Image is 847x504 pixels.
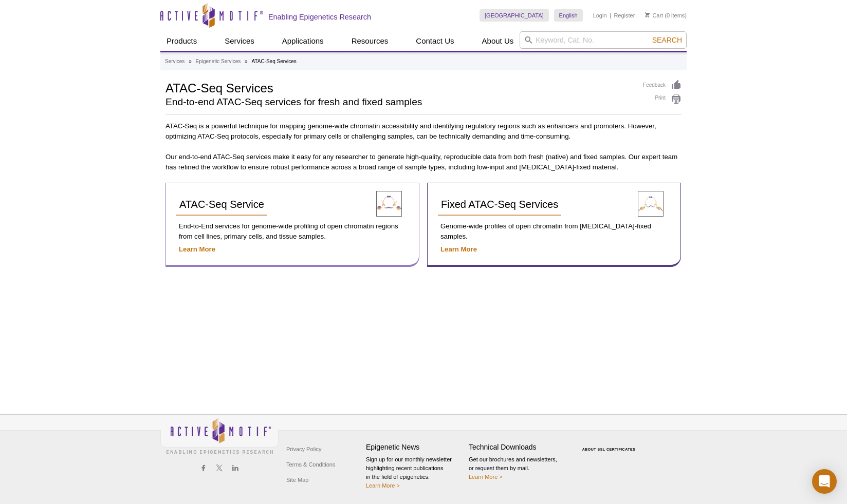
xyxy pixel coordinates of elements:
p: Sign up for our monthly newsletter highlighting recent publications in the field of epigenetics. [366,455,464,490]
a: Applications [276,31,330,51]
img: Active Motif, [160,415,279,456]
a: Products [160,31,203,51]
a: Feedback [643,80,682,91]
a: Register [614,12,635,19]
a: [GEOGRAPHIC_DATA] [480,9,549,22]
span: ATAC-Seq Service [179,199,264,210]
a: About Us [476,31,520,51]
a: Privacy Policy [284,441,324,457]
p: Our end-to-end ATAC-Seq services make it easy for any researcher to generate high-quality, reprod... [165,152,682,172]
a: Epigenetic Services [195,57,241,66]
h1: ATAC-Seq Services [165,80,633,95]
img: ATAC-Seq Service [376,191,402,217]
h2: End-to-end ATAC-Seq services for fresh and fixed samples [165,98,633,107]
li: ATAC-Seq Services [251,59,296,64]
a: Cart [645,12,663,19]
li: » [245,59,248,64]
a: Learn More [179,245,215,253]
a: Learn More [440,245,477,253]
div: Open Intercom Messenger [812,469,837,494]
a: Contact Us [410,31,460,51]
a: Resources [345,31,395,51]
a: Services [165,57,185,66]
a: English [554,9,583,22]
li: | [610,9,611,22]
a: Terms & Conditions [284,457,338,472]
h4: Epigenetic News [366,443,464,452]
img: Your Cart [645,12,650,17]
h4: Technical Downloads [469,443,566,452]
li: (0 items) [645,9,687,22]
a: Print [643,93,682,105]
p: ATAC-Seq is a powerful technique for mapping genome-wide chromatin accessibility and identifying ... [165,121,682,142]
a: ATAC-Seq Service [176,193,267,216]
li: » [189,59,192,64]
span: Search [652,36,682,44]
a: Learn More > [469,474,503,480]
h2: Enabling Epigenetics Research [268,12,371,22]
p: Get our brochures and newsletters, or request them by mail. [469,455,566,481]
button: Search [649,35,685,45]
a: ABOUT SSL CERTIFICATES [582,448,636,451]
span: Fixed ATAC-Seq Services [441,199,558,210]
a: Login [593,12,607,19]
input: Keyword, Cat. No. [520,31,687,49]
a: Learn More > [366,482,400,489]
img: Fixed ATAC-Seq Service [638,191,664,217]
p: Genome-wide profiles of open chromatin from [MEDICAL_DATA]-fixed samples. [438,221,670,242]
table: Click to Verify - This site chose Symantec SSL for secure e-commerce and confidential communicati... [572,433,649,455]
p: End-to-End services for genome-wide profiling of open chromatin regions from cell lines, primary ... [176,221,409,242]
a: Services [218,31,261,51]
a: Fixed ATAC-Seq Services [438,193,561,216]
a: Site Map [284,472,311,488]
